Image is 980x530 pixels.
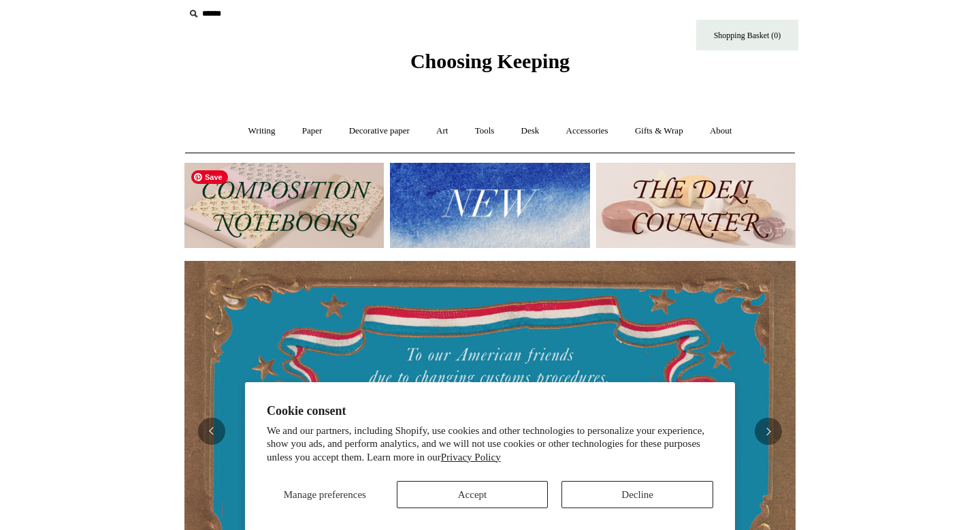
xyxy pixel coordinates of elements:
a: Tools [463,113,507,149]
a: Choosing Keeping [410,61,570,70]
p: We and our partners, including Shopify, use cookies and other technologies to personalize your ex... [267,424,713,465]
a: About [698,113,745,149]
a: Privacy Policy [441,452,501,463]
span: Save [191,170,228,184]
a: Accessories [554,113,621,149]
img: New.jpg__PID:f73bdf93-380a-4a35-bcfe-7823039498e1 [390,163,589,248]
a: Desk [509,113,552,149]
a: Shopping Basket (0) [696,20,798,50]
img: The Deli Counter [596,163,796,248]
button: Decline [561,481,713,508]
a: Art [424,113,460,149]
img: 202302 Composition ledgers.jpg__PID:69722ee6-fa44-49dd-a067-31375e5d54ec [184,163,384,248]
a: Writing [236,113,288,149]
button: Manage preferences [267,481,383,508]
button: Previous [198,418,225,445]
span: Choosing Keeping [410,50,570,72]
a: Decorative paper [337,113,422,149]
button: Next [755,418,782,445]
span: Manage preferences [284,489,366,500]
h2: Cookie consent [267,404,713,418]
button: Accept [397,481,549,508]
a: Gifts & Wrap [623,113,696,149]
a: Paper [290,113,335,149]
